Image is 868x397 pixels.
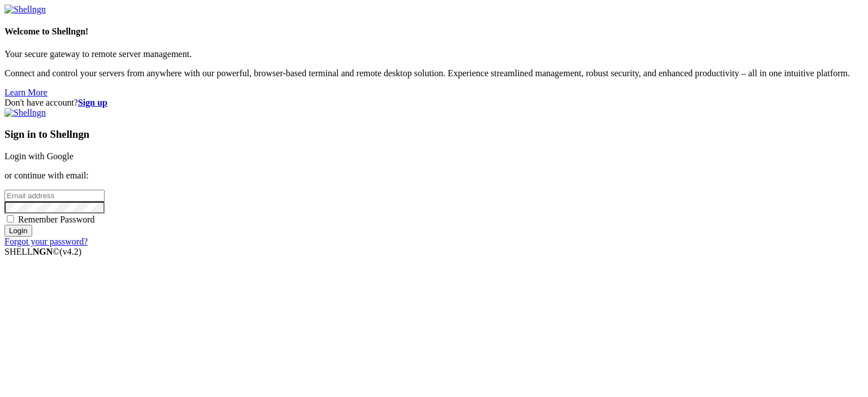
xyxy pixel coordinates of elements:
b: NGN [33,247,53,256]
div: Don't have account? [5,98,863,108]
h3: Sign in to Shellngn [5,128,863,141]
span: SHELL © [5,247,81,256]
p: Connect and control your servers from anywhere with our powerful, browser-based terminal and remo... [5,68,863,78]
a: Forgot your password? [5,237,88,246]
p: Your secure gateway to remote server management. [5,49,863,59]
a: Learn More [5,88,47,97]
a: Login with Google [5,151,73,161]
span: 4.2.0 [60,247,82,256]
p: or continue with email: [5,171,863,181]
a: Sign up [78,98,107,107]
input: Email address [5,190,105,202]
input: Login [5,225,32,237]
h4: Welcome to Shellngn! [5,27,863,37]
span: Remember Password [18,215,95,224]
img: Shellngn [5,108,46,118]
img: Shellngn [5,5,46,15]
input: Remember Password [7,215,14,223]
